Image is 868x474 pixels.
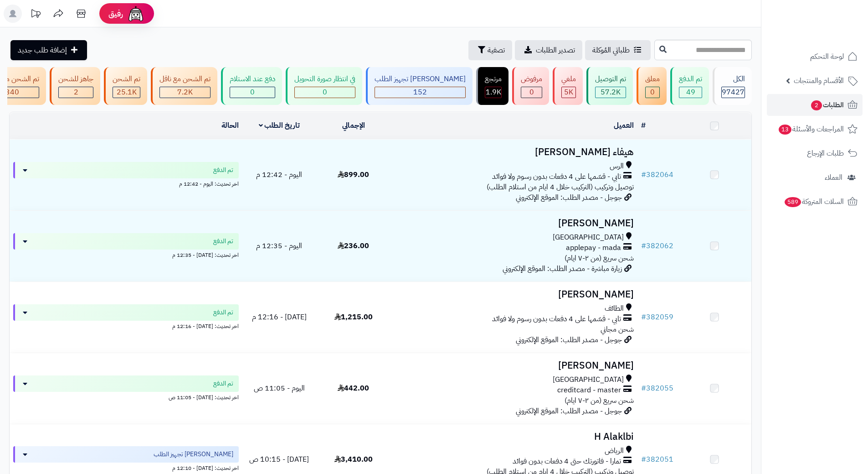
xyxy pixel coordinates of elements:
div: اخر تحديث: [DATE] - 12:10 م [13,463,239,472]
div: اخر تحديث: [DATE] - 12:35 م [13,250,239,259]
span: تم الدفع [213,166,233,175]
span: الطلبات [810,99,844,111]
div: اخر تحديث: [DATE] - 11:05 ص [13,392,239,401]
span: شحن سريع (من ٢-٧ ايام) [565,395,634,406]
span: تم الدفع [213,308,233,317]
a: تم الشحن 25.1K [102,67,149,105]
span: تابي - قسّمها على 4 دفعات بدون رسوم ولا فوائد [492,172,621,182]
a: العميل [614,120,634,131]
span: شحن مجاني [601,324,634,335]
div: ملغي [561,74,576,84]
a: #382064 [641,169,673,180]
span: [DATE] - 10:15 ص [249,454,309,465]
span: الطائف [605,303,624,314]
span: تم الدفع [213,237,233,246]
div: اخر تحديث: [DATE] - 12:16 م [13,321,239,330]
a: تم التوصيل 57.2K [585,67,635,105]
a: #382059 [641,312,673,323]
a: لوحة التحكم [767,46,863,68]
a: المراجعات والأسئلة13 [767,118,863,140]
div: 0 [521,87,542,98]
div: في انتظار صورة التحويل [294,74,355,84]
img: logo-2.png [806,7,859,26]
span: جوجل - مصدر الطلب: الموقع الإلكتروني [516,192,622,203]
div: مرتجع [485,74,502,84]
img: ai-face.png [127,5,145,23]
div: 25057 [113,87,140,98]
span: الرس [610,161,624,172]
a: طلباتي المُوكلة [585,40,651,60]
a: ملغي 5K [551,67,585,105]
h3: [PERSON_NAME] [394,360,634,371]
span: 5K [564,87,573,98]
a: الحالة [221,120,239,131]
span: 1,215.00 [334,312,373,323]
div: تم الشحن [113,74,140,84]
span: السلات المتروكة [784,195,844,208]
h3: هيفاء [PERSON_NAME] [394,147,634,157]
a: تاريخ الطلب [259,120,300,131]
span: 1.9K [486,87,501,98]
a: السلات المتروكة589 [767,191,863,213]
a: الطلبات2 [767,94,863,116]
span: 340 [5,87,19,98]
a: تم الدفع 49 [668,67,711,105]
div: 49 [679,87,702,98]
a: تم الشحن مع ناقل 7.2K [149,67,219,105]
span: 0 [529,87,534,98]
div: مرفوض [521,74,542,84]
span: لوحة التحكم [810,50,844,63]
a: الإجمالي [342,120,365,131]
span: رفيق [108,8,123,19]
a: [PERSON_NAME] تجهيز الطلب 152 [364,67,474,105]
span: 3,410.00 [334,454,373,465]
span: # [641,169,646,180]
div: 0 [646,87,659,98]
div: 0 [230,87,275,98]
div: اخر تحديث: اليوم - 12:42 م [13,178,239,188]
a: # [641,120,646,131]
span: جوجل - مصدر الطلب: الموقع الإلكتروني [516,406,622,417]
span: طلباتي المُوكلة [592,45,630,56]
span: إضافة طلب جديد [18,45,67,56]
div: 7222 [160,87,210,98]
div: [PERSON_NAME] تجهيز الطلب [375,74,466,84]
button: تصفية [468,40,512,60]
span: تصفية [488,45,505,56]
span: # [641,312,646,323]
span: تابي - قسّمها على 4 دفعات بدون رسوم ولا فوائد [492,314,621,324]
span: 0 [250,87,255,98]
a: معلق 0 [635,67,668,105]
span: زيارة مباشرة - مصدر الطلب: الموقع الإلكتروني [503,263,622,274]
div: 152 [375,87,465,98]
div: تم الشحن مع ناقل [159,74,211,84]
span: # [641,240,646,251]
a: #382055 [641,383,673,394]
div: تم التوصيل [595,74,626,84]
span: طلبات الإرجاع [807,147,844,160]
a: مرتجع 1.9K [474,67,510,105]
span: 0 [323,87,327,98]
div: تم الدفع [679,74,702,84]
span: 2 [811,100,822,110]
span: العملاء [825,171,842,184]
span: 0 [650,87,655,98]
div: 0 [295,87,355,98]
span: 2 [74,87,78,98]
a: إضافة طلب جديد [10,40,87,60]
a: الكل97427 [711,67,754,105]
div: 2 [59,87,93,98]
span: 152 [413,87,427,98]
div: جاهز للشحن [58,74,93,84]
span: الأقسام والمنتجات [794,74,844,87]
a: العملاء [767,167,863,188]
a: تحديثات المنصة [24,5,47,25]
span: [DATE] - 12:16 م [252,312,307,323]
span: # [641,454,646,465]
a: #382051 [641,454,673,465]
div: 1855 [485,87,501,98]
span: اليوم - 12:42 م [256,169,302,180]
span: تمارا - فاتورتك حتى 4 دفعات بدون فوائد [513,456,621,467]
a: جاهز للشحن 2 [48,67,102,105]
span: 25.1K [117,87,137,98]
